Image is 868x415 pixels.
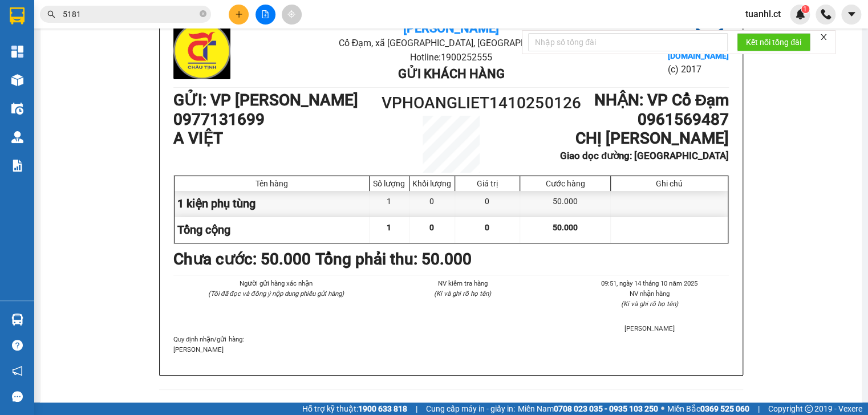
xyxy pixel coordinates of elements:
span: 1 [803,5,807,13]
span: close-circle [200,10,206,17]
li: Cổ Đạm, xã [GEOGRAPHIC_DATA], [GEOGRAPHIC_DATA] [266,36,636,50]
button: Kết nối tổng đài [737,33,810,51]
strong: 0708 023 035 - 0935 103 250 [554,404,658,413]
span: notification [12,365,23,376]
b: Tổng phải thu: 50.000 [315,250,472,268]
i: (Tôi đã đọc và đồng ý nộp dung phiếu gửi hàng) [208,290,344,298]
span: 0 [429,223,434,232]
span: 1 [387,223,391,232]
span: 0 [485,223,489,232]
p: [PERSON_NAME] [173,344,729,355]
span: Hỗ trợ kỹ thuật: [302,402,407,415]
li: NV nhận hàng [570,288,729,299]
span: aim [287,10,295,18]
img: solution-icon [11,160,23,172]
img: warehouse-icon [11,103,23,115]
input: Tìm tên, số ĐT hoặc mã đơn [63,8,197,21]
strong: 0369 525 060 [700,404,749,413]
span: copyright [805,405,813,413]
b: Giao dọc đường: [GEOGRAPHIC_DATA] [560,150,729,161]
img: warehouse-icon [11,131,23,143]
img: warehouse-icon [11,74,23,86]
button: file-add [255,5,275,25]
li: (c) 2017 [668,62,729,76]
li: 09:51, ngày 14 tháng 10 năm 2025 [570,278,729,288]
span: close [820,33,828,41]
h1: CHỊ [PERSON_NAME] [521,129,729,148]
div: 0 [409,191,455,217]
img: logo-vxr [10,7,25,25]
b: Gửi khách hàng [398,67,504,81]
i: (Kí và ghi rõ họ tên) [434,290,491,298]
b: NHẬN : VP Cổ Đạm [594,91,729,109]
div: Số lượng [372,179,406,188]
b: Chưa cước : 50.000 [173,250,311,268]
h1: VPHOANGLIET1410250126 [382,91,521,116]
span: ⚪️ [661,406,664,411]
button: plus [229,5,249,25]
input: Nhập số tổng đài [528,33,728,51]
div: 1 kiện phụ tùng [175,191,370,217]
sup: 1 [801,5,809,13]
div: 1 [370,191,409,217]
img: phone-icon [821,9,831,19]
span: tuanhl.ct [736,7,790,21]
strong: 1900 633 818 [358,404,407,413]
div: Tên hàng [177,179,366,188]
span: Miền Bắc [667,402,749,415]
div: Cước hàng [523,179,607,188]
span: message [12,391,23,402]
button: caret-down [841,5,861,25]
div: 50.000 [520,191,611,217]
b: GỬI : VP [PERSON_NAME] [173,91,358,109]
li: NV kiểm tra hàng [383,278,542,288]
span: | [416,402,417,415]
img: warehouse-icon [11,314,23,326]
div: Quy định nhận/gửi hàng : [173,334,729,355]
span: Cung cấp máy in - giấy in: [426,402,515,415]
span: close-circle [200,9,206,20]
h1: 0977131699 [173,110,382,129]
li: [PERSON_NAME] [570,323,729,333]
button: aim [282,5,302,25]
span: caret-down [846,9,857,19]
img: icon-new-feature [795,9,805,19]
span: plus [235,10,243,18]
img: dashboard-icon [11,46,23,58]
span: Tổng cộng [177,223,230,237]
span: file-add [261,10,269,18]
span: Kết nối tổng đài [746,36,801,48]
i: (Kí và ghi rõ họ tên) [620,300,678,308]
span: question-circle [12,340,23,351]
span: Miền Nam [518,402,658,415]
div: Khối lượng [412,179,452,188]
span: 50.000 [553,223,578,232]
div: Giá trị [458,179,517,188]
img: logo.jpg [173,22,230,79]
h1: A VIỆT [173,129,382,148]
span: search [47,10,55,18]
span: | [758,402,760,415]
li: Hotline: 1900252555 [266,50,636,64]
li: Người gửi hàng xác nhận [196,278,355,288]
h1: 0961569487 [521,110,729,129]
div: 0 [455,191,520,217]
div: Ghi chú [614,179,725,188]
